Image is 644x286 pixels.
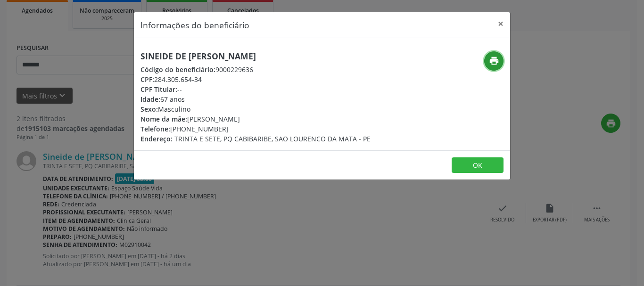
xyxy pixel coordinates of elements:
button: Close [491,12,510,35]
button: OK [452,157,504,173]
span: Endereço: [140,134,173,143]
i: print [489,56,499,66]
span: TRINTA E SETE, PQ CABIBARIBE, SAO LOURENCO DA MATA - PE [174,134,371,143]
span: Telefone: [140,124,170,133]
span: CPF Titular: [140,85,177,94]
span: Código do beneficiário: [140,65,215,74]
div: [PERSON_NAME] [140,114,371,124]
h5: Sineide de [PERSON_NAME] [140,51,371,61]
div: -- [140,84,371,94]
div: [PHONE_NUMBER] [140,124,371,134]
span: Sexo: [140,105,158,114]
div: 284.305.654-34 [140,74,371,84]
div: 9000229636 [140,65,371,74]
div: 67 anos [140,94,371,104]
span: Idade: [140,95,160,104]
div: Masculino [140,104,371,114]
button: print [484,51,504,71]
span: CPF: [140,75,154,84]
span: Nome da mãe: [140,114,187,123]
h5: Informações do beneficiário [140,19,249,31]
